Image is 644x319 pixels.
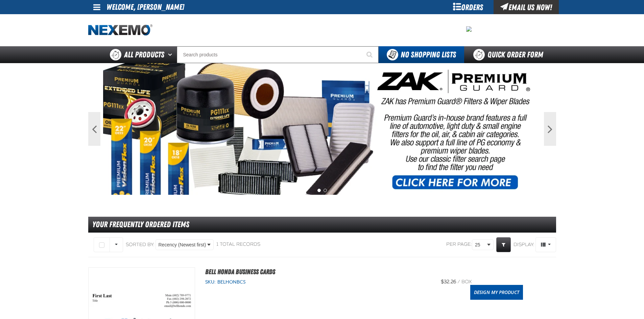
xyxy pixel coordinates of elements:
[457,279,460,285] span: /
[464,46,556,63] a: Quick Order Form
[535,237,556,252] button: Product Grid Views Toolbar
[103,63,541,195] img: PG Filters & Wipers
[177,46,379,63] input: Search
[216,279,245,285] span: BELHONBCS
[466,26,472,32] img: 792e258ba9f2e0418e18c59e573ab877.png
[514,241,534,247] span: Display:
[536,238,556,252] span: Product Grid Views Toolbar
[379,46,464,63] button: You do not have available Shopping Lists. Open to Create a New List
[216,241,260,248] div: 1 total records
[88,24,152,36] img: Nexemo logo
[401,50,456,59] span: No Shopping Lists
[496,237,511,252] a: Expand or Collapse Grid Filters
[205,279,428,285] div: SKU:
[88,217,556,233] div: Your Frequently Ordered Items
[362,46,379,63] button: Start Searching
[446,241,472,248] span: Per page:
[205,268,275,276] a: Bell Honda Business Cards
[470,285,523,300] a: Design My Product
[324,189,327,192] button: 2 of 2
[159,241,206,248] span: Recency (Newest first)
[317,189,321,192] button: 1 of 2
[124,49,164,61] span: All Products
[166,46,177,63] button: Open All Products pages
[441,279,456,285] span: $32.26
[126,241,154,247] span: Sorted By:
[461,279,472,285] span: box
[475,241,486,248] span: 25
[88,112,100,146] button: Previous
[110,237,123,252] button: Rows selection options
[544,112,556,146] button: Next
